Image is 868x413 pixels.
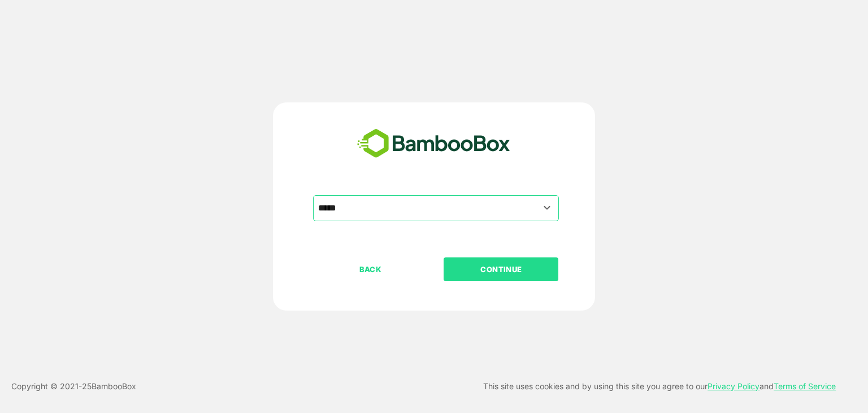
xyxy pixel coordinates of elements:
[11,380,136,393] p: Copyright © 2021- 25 BambooBox
[445,263,558,276] p: CONTINUE
[540,200,555,216] button: Open
[314,263,427,276] p: BACK
[313,257,428,281] button: BACK
[708,381,759,391] a: Privacy Policy
[444,257,558,281] button: CONTINUE
[774,381,836,391] a: Terms of Service
[483,380,836,393] p: This site uses cookies and by using this site you agree to our and
[351,125,517,162] img: bamboobox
